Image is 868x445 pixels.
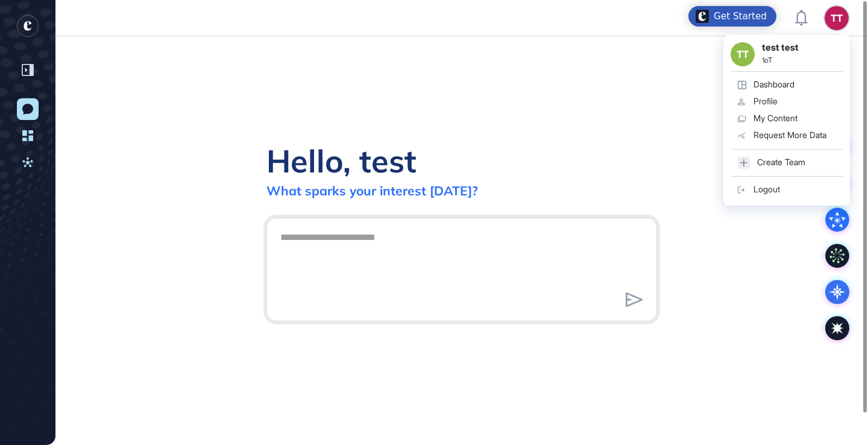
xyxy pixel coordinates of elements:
[266,183,478,198] div: What sparks your interest [DATE]?
[696,10,709,23] img: launcher-image-alternative-text
[688,6,776,27] div: Open Get Started checklist
[825,6,849,30] button: tt
[17,15,39,37] div: entrapeer-logo
[266,141,417,180] div: Hello, test
[714,10,767,22] div: Get Started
